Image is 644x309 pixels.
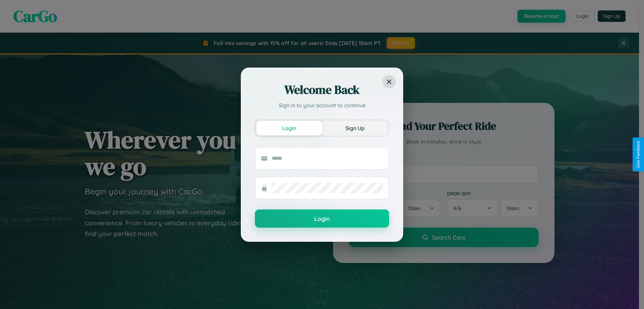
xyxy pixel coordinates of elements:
[256,121,322,136] button: Login
[255,209,389,228] button: Login
[322,121,388,136] button: Sign Up
[636,141,641,168] div: Give Feedback
[255,82,389,98] h2: Welcome Back
[255,101,389,109] p: Sign in to your account to continue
